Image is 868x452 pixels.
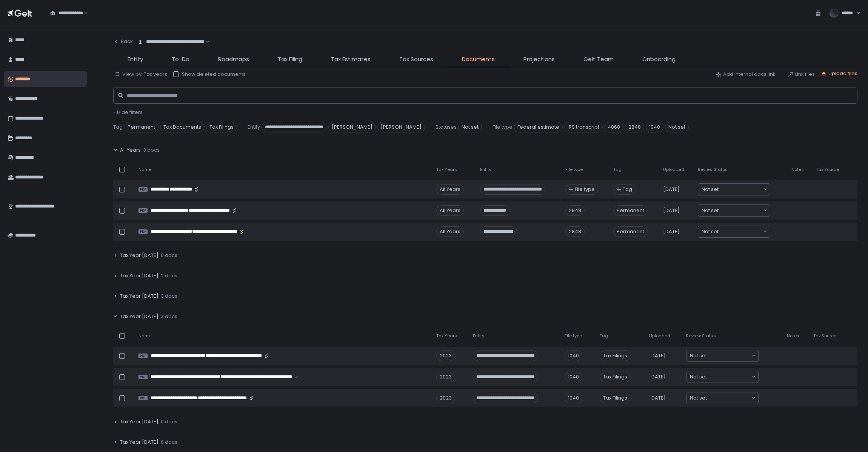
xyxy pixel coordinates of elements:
span: Tag [613,167,622,172]
span: Tax Filings [600,393,631,403]
span: Permanent [613,205,648,216]
div: Search for option [686,350,758,361]
div: 2023 [436,372,455,382]
span: Tax Filings [600,351,631,361]
span: Entity [473,333,484,339]
span: Tax Sources [399,55,433,64]
span: Not set [665,122,689,132]
button: Upload files [821,70,857,77]
span: Not set [690,394,707,402]
div: 2023 [436,393,455,403]
span: Tag [600,333,608,339]
div: All Years [436,205,464,216]
span: 4868 [604,122,623,132]
span: [DATE] [649,352,666,359]
span: 3 docs [143,147,160,154]
div: 2848 [565,226,585,237]
div: 1040 [565,351,582,361]
span: Tax Source [816,167,839,172]
span: [DATE] [663,207,680,214]
span: [DATE] [649,395,666,401]
input: Search for option [707,352,751,360]
div: Add internal docs link [716,71,776,78]
div: Search for option [686,371,758,383]
span: [DATE] [663,228,680,235]
span: To-Do [172,55,189,64]
span: 2 docs [161,272,177,279]
div: Search for option [686,392,758,404]
span: [DATE] [663,186,680,193]
span: Permanent [613,226,648,237]
span: Not set [458,122,482,132]
span: File type [575,186,595,193]
span: Notes [791,167,804,172]
div: Search for option [45,5,88,21]
div: Back [113,38,133,45]
span: Federal estimate [514,122,563,132]
span: Tax Years [436,167,457,172]
button: View by: Tax years [115,71,167,78]
div: All Years [436,184,464,195]
span: Tag [113,124,123,131]
span: All Years [120,147,141,154]
span: Onboarding [642,55,676,64]
span: File type [565,167,583,172]
span: Not set [702,228,719,235]
span: File type [565,333,582,339]
span: Projections [523,55,555,64]
span: Roadmaps [218,55,249,64]
span: IRS transcript [564,122,603,132]
span: Tax Estimates [331,55,371,64]
span: Gelt Team [583,55,614,64]
div: Search for option [698,205,770,216]
span: Entity [480,167,491,172]
input: Search for option [707,373,751,381]
input: Search for option [719,207,763,214]
div: All Years [436,226,464,237]
span: Entity [128,55,143,64]
span: Not set [702,207,719,214]
span: Documents [462,55,495,64]
span: 0 docs [161,252,177,259]
div: 1040 [565,393,582,403]
span: 1040 [646,122,663,132]
span: Name [139,333,151,339]
span: [PERSON_NAME] [377,122,425,132]
span: Tax Years [436,333,457,339]
span: 2848 [625,122,644,132]
span: Not set [690,373,707,381]
span: Tax Year [DATE] [120,418,159,425]
span: Uploaded [649,333,670,339]
span: Uploaded [663,167,684,172]
span: Tax Year [DATE] [120,272,159,279]
div: 2848 [565,205,585,216]
span: Tax Filing [278,55,302,64]
span: Review Status [698,167,728,172]
span: Name [139,167,151,172]
div: Search for option [698,226,770,237]
span: 3 docs [161,293,177,300]
span: Statuses [436,124,457,131]
input: Search for option [719,228,763,235]
span: Tag [623,186,632,193]
span: Tax Documents [160,122,205,132]
span: Notes [787,333,799,339]
span: Tax Year [DATE] [120,252,159,259]
input: Search for option [719,186,763,193]
span: Tax Year [DATE] [120,439,159,446]
button: - Hide filters [113,109,143,116]
span: Permanent [124,122,159,132]
span: Tax Year [DATE] [120,313,159,320]
span: 3 docs [161,313,177,320]
button: Link files [788,71,815,78]
span: Tax Year [DATE] [120,293,159,300]
span: 0 docs [161,439,177,446]
span: Not set [690,352,707,360]
input: Search for option [707,394,751,402]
